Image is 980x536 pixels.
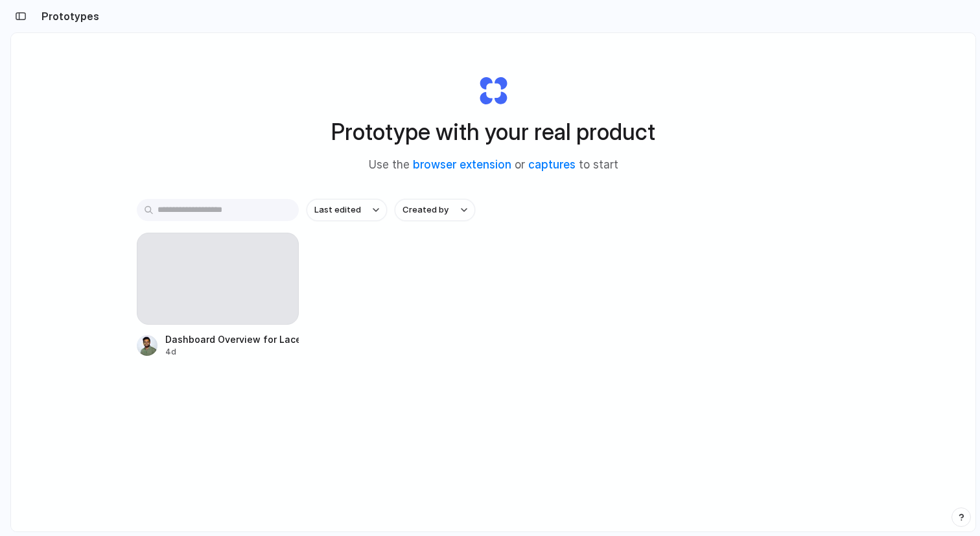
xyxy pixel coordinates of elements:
[395,199,475,221] button: Created by
[137,233,299,358] a: Dashboard Overview for Laces Apps4d
[413,158,511,171] a: browser extension
[165,346,299,358] div: 4d
[165,332,299,346] div: Dashboard Overview for Laces Apps
[369,157,618,174] span: Use the or to start
[36,8,99,24] h2: Prototypes
[402,204,449,216] span: Created by
[528,158,576,171] a: captures
[307,199,387,221] button: Last edited
[314,204,361,216] span: Last edited
[331,115,655,149] h1: Prototype with your real product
